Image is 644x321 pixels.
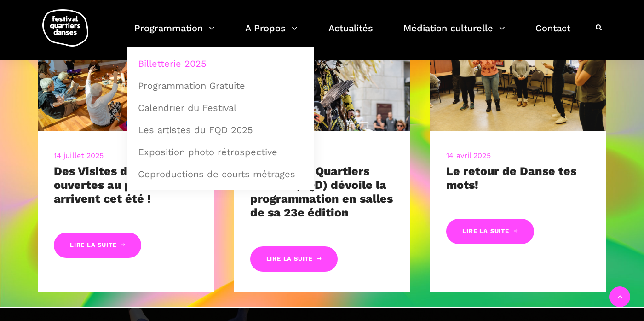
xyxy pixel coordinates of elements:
[42,9,88,47] img: logo-fqd-med
[132,53,309,74] a: Billetterie 2025
[54,233,141,258] a: Lire la suite
[328,20,373,47] a: Actualités
[446,151,490,160] a: 14 avril 2025
[234,14,410,131] img: R Barbara Diabo 11 crédit Romain Lorraine (30)
[250,246,338,272] a: Lire la suite
[132,141,309,163] a: Exposition photo rétrospective
[535,20,570,47] a: Contact
[245,20,298,47] a: A Propos
[446,219,534,244] a: Lire la suite
[132,75,309,96] a: Programmation Gratuite
[38,14,214,131] img: 20240905-9595
[403,20,505,47] a: Médiation culturelle
[134,20,215,47] a: Programmation
[132,163,309,185] a: Coproductions de courts métrages
[54,164,167,205] a: Des Visites dansées ouvertes au public arrivent cet été !
[54,151,104,160] a: 14 juillet 2025
[250,164,393,219] a: Le Festival Quartiers Danses (FQD) dévoile la programmation en salles de sa 23e édition
[132,119,309,140] a: Les artistes du FQD 2025
[132,97,309,118] a: Calendrier du Festival
[430,14,606,131] img: CARI, 8 mars 2023-209
[446,164,576,192] a: Le retour de Danse tes mots!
